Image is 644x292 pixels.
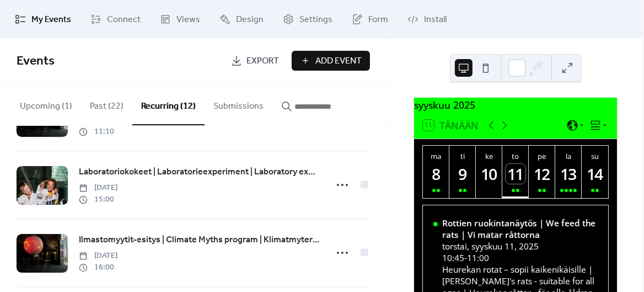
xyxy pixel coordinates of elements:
[79,250,117,262] span: [DATE]
[205,83,272,124] button: Submissions
[107,13,141,26] span: Connect
[17,49,55,73] span: Events
[31,13,71,26] span: My Events
[79,182,117,194] span: [DATE]
[426,151,446,161] div: ma
[132,83,205,125] button: Recurring (12)
[464,252,467,264] span: -
[559,164,578,184] div: 13
[82,4,149,34] a: Connect
[236,13,264,26] span: Design
[368,13,388,26] span: Form
[453,151,473,161] div: ti
[582,146,608,198] button: su14
[442,217,598,241] div: Rottien ruokintanäytös | We feed the rats | Vi matar råttorna
[223,51,287,71] a: Export
[211,4,272,34] a: Design
[426,164,446,184] div: 8
[506,164,525,184] div: 11
[453,164,473,184] div: 9
[414,98,617,112] div: syyskuu 2025
[555,146,582,198] button: la13
[79,166,320,179] span: Laboratoriokokeet | Laboratorieexperiment | Laboratory experiments
[11,83,81,124] button: Upcoming (1)
[532,164,552,184] div: 12
[81,83,132,124] button: Past (22)
[442,252,464,264] span: 10:45
[7,4,79,34] a: My Events
[292,51,370,71] button: Add Event
[502,146,529,198] button: to11
[79,262,117,273] span: 16:00
[476,146,502,198] button: ke10
[424,13,447,26] span: Install
[479,151,499,161] div: ke
[275,4,341,34] a: Settings
[449,146,476,198] button: ti9
[246,55,279,68] span: Export
[467,252,489,264] span: 11:00
[299,13,332,26] span: Settings
[79,126,117,137] span: 11:10
[479,164,499,184] div: 10
[344,4,396,34] a: Form
[585,164,605,184] div: 14
[79,233,320,247] span: Ilmastomyytit-esitys | Climate Myths program | Klimatmyter-programmet
[79,233,320,247] a: Ilmastomyytit-esitys | Climate Myths program | Klimatmyter-programmet
[399,4,455,34] a: Install
[559,151,578,161] div: la
[315,55,362,68] span: Add Event
[585,151,605,161] div: su
[442,241,598,252] div: torstai, syyskuu 11, 2025
[529,146,555,198] button: pe12
[176,13,200,26] span: Views
[79,194,117,205] span: 15:00
[532,151,552,161] div: pe
[506,151,525,161] div: to
[79,165,320,179] a: Laboratoriokokeet | Laboratorieexperiment | Laboratory experiments
[152,4,208,34] a: Views
[423,146,449,198] button: ma8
